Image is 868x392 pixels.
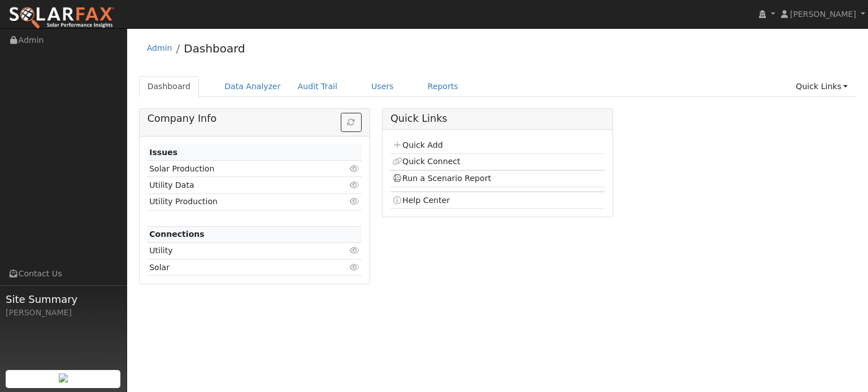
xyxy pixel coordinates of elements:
[149,230,205,239] strong: Connections
[139,76,199,97] a: Dashboard
[392,174,491,183] a: Run a Scenario Report
[147,259,327,276] td: Solar
[147,161,327,177] td: Solar Production
[363,76,402,97] a: Users
[419,76,467,97] a: Reports
[59,373,68,382] img: retrieve
[350,197,360,205] i: Click to view
[147,193,327,210] td: Utility Production
[289,76,346,97] a: Audit Trail
[350,181,360,189] i: Click to view
[147,43,172,52] a: Admin
[787,76,856,97] a: Quick Links
[184,42,245,55] a: Dashboard
[147,177,327,193] td: Utility Data
[147,243,327,259] td: Utility
[6,292,121,307] span: Site Summary
[350,263,360,271] i: Click to view
[8,6,115,30] img: SolarFax
[390,113,605,125] h5: Quick Links
[147,113,362,125] h5: Company Info
[790,10,856,19] span: [PERSON_NAME]
[392,157,460,166] a: Quick Connect
[392,196,450,205] a: Help Center
[350,165,360,173] i: Click to view
[216,76,289,97] a: Data Analyzer
[350,246,360,254] i: Click to view
[149,148,177,157] strong: Issues
[6,307,121,319] div: [PERSON_NAME]
[392,140,442,149] a: Quick Add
